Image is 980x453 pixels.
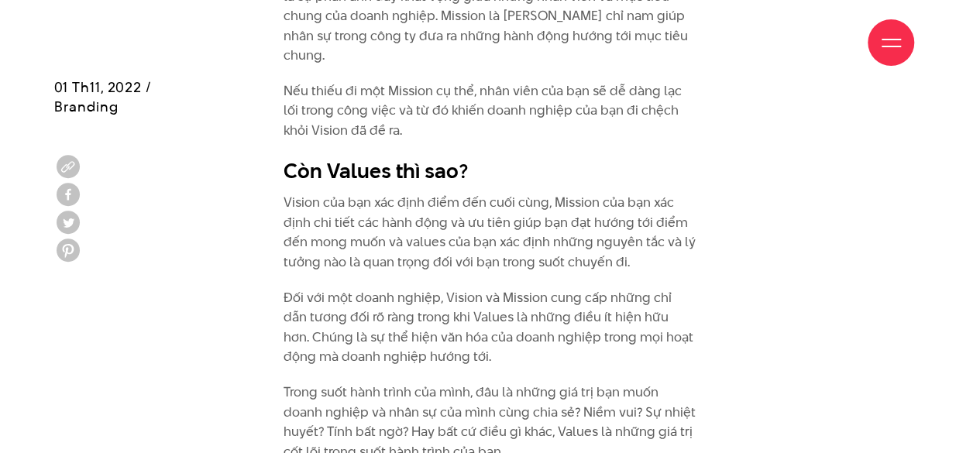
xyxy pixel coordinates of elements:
[284,156,468,185] strong: Còn Values thì sao?
[284,81,696,141] p: Nếu thiếu đi một Mission cụ thể, nhân viên của bạn sẽ dễ dàng lạc lối trong công việc và từ đó kh...
[284,193,696,272] p: Vision của bạn xác định điểm đến cuối cùng, Mission của bạn xác định chi tiết các hành động và ưu...
[284,288,696,367] p: Đối với một doanh nghiệp, Vision và Mission cung cấp những chỉ dẫn tương đối rõ ràng trong khi Va...
[54,77,152,116] span: 01 Th11, 2022 / Branding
